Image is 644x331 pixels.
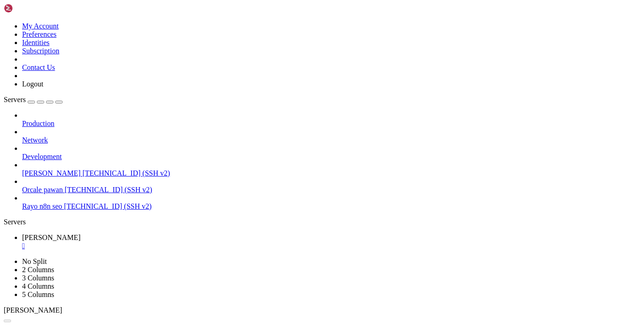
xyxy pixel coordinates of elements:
[22,39,50,46] a: Identities
[64,202,151,210] span: [TECHNICAL_ID] (SSH v2)
[22,202,640,211] a: Rayo n8n seo [TECHNICAL_ID] (SSH v2)
[22,144,640,161] li: Development
[22,47,59,55] a: Subscription
[22,194,640,211] li: Rayo n8n seo [TECHNICAL_ID] (SSH v2)
[22,291,54,298] a: 5 Columns
[22,234,81,241] span: [PERSON_NAME]
[82,169,170,177] span: [TECHNICAL_ID] (SSH v2)
[22,120,640,128] a: Production
[4,96,63,103] a: Servers
[22,136,48,144] span: Network
[22,161,640,177] li: [PERSON_NAME] [TECHNICAL_ID] (SSH v2)
[22,169,81,177] span: [PERSON_NAME]
[22,202,62,210] span: Rayo n8n seo
[4,4,57,13] img: Shellngn
[4,11,7,19] div: (0, 1)
[22,242,640,250] a: 
[22,80,43,88] a: Logout
[22,153,62,160] span: Development
[22,186,640,194] a: Orcale pawan [TECHNICAL_ID] (SSH v2)
[22,128,640,144] li: Network
[4,96,26,103] span: Servers
[22,169,640,177] a: [PERSON_NAME] [TECHNICAL_ID] (SSH v2)
[22,234,640,250] a: Dev rayo
[4,4,523,11] x-row: Connecting [TECHNICAL_ID]...
[4,306,62,314] span: [PERSON_NAME]
[4,218,640,226] div: Servers
[64,186,152,194] span: [TECHNICAL_ID] (SSH v2)
[22,111,640,128] li: Production
[22,136,640,144] a: Network
[22,266,54,274] a: 2 Columns
[22,30,57,38] a: Preferences
[22,186,63,194] span: Orcale pawan
[22,282,54,290] a: 4 Columns
[22,177,640,194] li: Orcale pawan [TECHNICAL_ID] (SSH v2)
[22,22,59,30] a: My Account
[22,257,47,265] a: No Split
[22,274,54,282] a: 3 Columns
[22,120,54,127] span: Production
[22,63,55,71] a: Contact Us
[22,153,640,161] a: Development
